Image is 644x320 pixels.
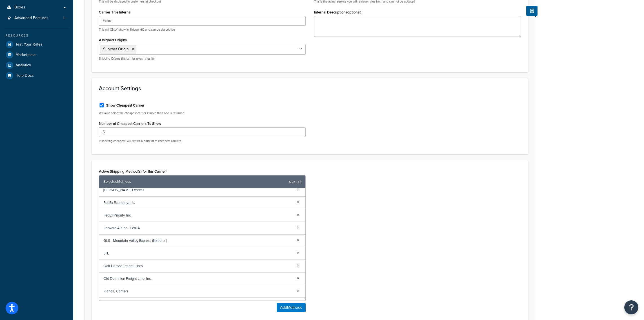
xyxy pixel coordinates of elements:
[4,39,69,49] a: Test Your Rates
[277,303,306,312] button: AddMethods
[99,10,131,14] label: Carrier Title Internal
[15,63,31,68] span: Analytics
[4,60,69,70] a: Analytics
[15,73,34,78] span: Help Docs
[4,13,69,23] a: Advanced Features6
[99,111,306,115] p: Will auto select the cheapest carrier if more than one is returned
[103,224,292,232] span: Forward Air Inc - FWDA
[99,169,167,174] label: Active Shipping Method(s) for this Carrier
[526,6,538,16] button: Show Help Docs
[106,103,145,108] label: Show Cheapest Carrier
[99,121,161,126] label: Number of Cheapest Carriers To Show
[14,16,48,21] span: Advanced Features
[4,33,69,38] div: Resources
[103,249,292,257] span: LTL
[103,211,292,219] span: FedEx Priority, Inc.
[103,46,129,52] span: Suncast Origin
[99,139,306,143] p: If showing cheapest, will return X amount of cheapest carriers
[99,57,306,61] p: Shipping Origins this carrier gives rates for
[289,178,301,186] a: clear all
[4,50,69,60] a: Marketplace
[63,16,65,21] span: 6
[103,237,292,245] span: GLS - Mountain Valley Express (National)
[103,300,292,308] span: Roadtex (Dry), Inc.
[14,5,25,10] span: Boxes
[4,71,69,81] a: Help Docs
[15,42,43,47] span: Test Your Rates
[624,300,638,314] button: Open Resource Center
[99,85,521,91] h3: Account Settings
[103,178,286,186] span: Selected Methods
[99,28,306,32] p: This will ONLY show in ShipperHQ and can be descriptive
[314,10,361,14] label: Internal Description (optional)
[103,262,292,270] span: Oak Harbor Freight Lines
[103,275,292,283] span: Old Dominion Freight Line, Inc.
[103,199,292,207] span: FedEx Economy, Inc.
[99,38,127,42] label: Assigned Origins
[4,13,69,23] li: Advanced Features
[103,287,292,295] span: R and L Carriers
[4,2,69,13] a: Boxes
[103,186,292,194] span: [PERSON_NAME] Express
[15,53,37,57] span: Marketplace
